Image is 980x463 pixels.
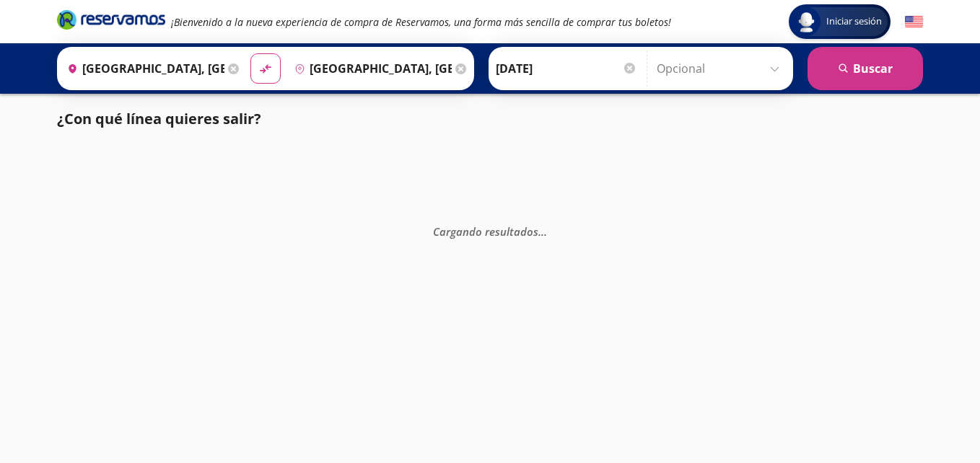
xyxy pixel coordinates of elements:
[538,224,541,239] span: .
[171,15,671,29] em: ¡Bienvenido a la nueva experiencia de compra de Reservamos, una forma más sencilla de comprar tus...
[808,47,923,90] button: Buscar
[541,224,544,239] span: .
[821,14,888,29] span: Iniciar sesión
[61,50,224,87] input: Buscar Origen
[905,13,923,31] button: English
[57,108,261,130] p: ¿Con qué línea quieres salir?
[57,9,165,35] a: Brand Logo
[433,224,547,239] em: Cargando resultados
[496,50,637,87] input: Elegir Fecha
[657,50,786,87] input: Opcional
[57,9,165,30] i: Brand Logo
[289,50,452,87] input: Buscar Destino
[544,224,547,239] span: .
